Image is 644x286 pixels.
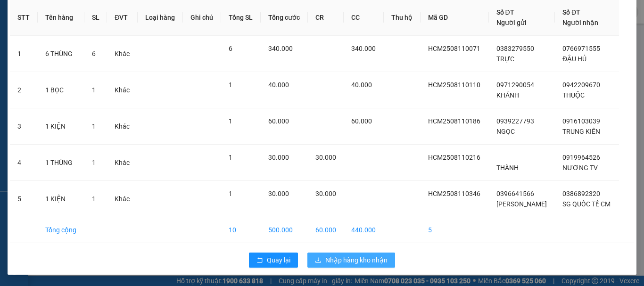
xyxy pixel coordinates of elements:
[496,190,534,197] span: 0396641566
[107,108,138,145] td: Khác
[10,145,38,181] td: 4
[229,190,232,197] span: 1
[325,255,388,265] span: Nhập hàng kho nhận
[10,181,38,217] td: 5
[268,81,289,89] span: 40.000
[38,108,84,145] td: 1 KIỆN
[562,190,600,197] span: 0386892320
[261,217,308,243] td: 500.000
[351,81,372,89] span: 40.000
[421,217,489,243] td: 5
[38,145,84,181] td: 1 THÙNG
[256,257,263,264] span: rollback
[229,81,232,89] span: 1
[562,55,586,63] span: ĐẬU HỦ
[428,45,480,52] span: HCM2508110071
[107,72,138,108] td: Khác
[351,45,376,52] span: 340.000
[107,36,138,72] td: Khác
[268,154,289,161] span: 30.000
[229,45,232,52] span: 6
[10,108,38,145] td: 3
[496,200,547,208] span: [PERSON_NAME]
[562,200,611,208] span: SG QUỐC TẾ CM
[496,81,534,89] span: 0971290054
[496,19,527,26] span: Người gửi
[562,117,600,125] span: 0916103039
[496,128,515,135] span: NGỌC
[496,91,519,99] span: KHÁNH
[229,154,232,161] span: 1
[344,217,384,243] td: 440.000
[496,45,534,52] span: 0383279550
[496,8,514,16] span: Số ĐT
[428,117,480,125] span: HCM2508110186
[428,81,480,89] span: HCM2508110110
[315,257,322,264] span: download
[92,86,96,94] span: 1
[351,117,372,125] span: 60.000
[562,164,598,172] span: NƯƠNG TV
[38,181,84,217] td: 1 KIỆN
[10,36,38,72] td: 1
[267,255,290,265] span: Quay lại
[92,159,96,166] span: 1
[107,145,138,181] td: Khác
[308,217,344,243] td: 60.000
[562,45,600,52] span: 0766971555
[107,181,138,217] td: Khác
[268,45,293,52] span: 340.000
[10,72,38,108] td: 2
[562,154,600,161] span: 0919964526
[221,217,261,243] td: 10
[315,190,336,197] span: 30.000
[92,50,96,57] span: 6
[315,154,336,161] span: 30.000
[428,154,480,161] span: HCM2508110216
[307,253,395,268] button: downloadNhập hàng kho nhận
[92,123,96,130] span: 1
[92,195,96,203] span: 1
[562,128,600,135] span: TRUNG KIÊN
[562,19,598,26] span: Người nhận
[562,81,600,89] span: 0942209670
[38,72,84,108] td: 1 BỌC
[249,253,298,268] button: rollbackQuay lại
[268,190,289,197] span: 30.000
[268,117,289,125] span: 60.000
[38,217,84,243] td: Tổng cộng
[496,55,514,63] span: TRỰC
[496,164,519,172] span: THÀNH
[562,91,585,99] span: THUỘC
[229,117,232,125] span: 1
[38,36,84,72] td: 6 THÙNG
[562,8,580,16] span: Số ĐT
[496,117,534,125] span: 0939227793
[428,190,480,197] span: HCM2508110346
